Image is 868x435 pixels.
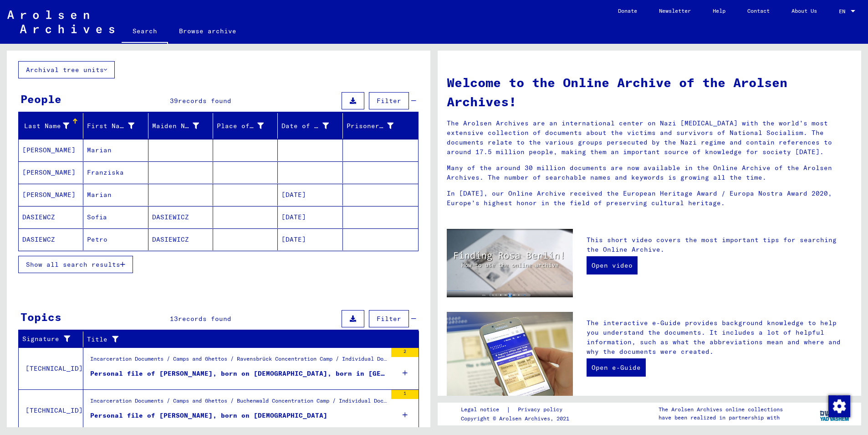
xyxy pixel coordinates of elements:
[447,119,852,157] p: The Arolsen Archives are an international center on Nazi [MEDICAL_DATA] with the world’s most ext...
[447,189,852,208] p: In [DATE], our Online Archive received the European Heritage Award / Europa Nostra Award 2020, Eu...
[818,402,852,425] img: yv_logo.png
[18,61,115,78] button: Archival tree units
[18,256,133,273] button: Show all search results
[587,318,852,357] p: The interactive e-Guide provides background knowledge to help you understand the documents. It in...
[90,411,327,420] div: Personal file of [PERSON_NAME], born on [DEMOGRAPHIC_DATA]
[587,256,638,274] a: Open video
[26,260,120,269] span: Show all search results
[148,206,213,228] mat-cell: DASIEWICZ
[19,206,83,228] mat-cell: DASIEWCZ
[170,97,178,105] span: 39
[461,405,506,414] a: Legal notice
[20,91,61,107] div: People
[828,395,850,417] div: Change consent
[461,405,573,414] div: |
[178,97,231,105] span: records found
[839,8,849,15] span: EN
[20,309,61,325] div: Topics
[22,121,69,131] div: Last Name
[90,397,387,409] div: Incarceration Documents / Camps and Ghettos / Buchenwald Concentration Camp / Individual Document...
[87,332,408,347] div: Title
[19,184,83,206] mat-cell: [PERSON_NAME]
[178,315,231,323] span: records found
[828,395,850,417] img: Change consent
[19,389,83,431] td: [TECHNICAL_ID]
[22,334,71,344] div: Signature
[19,113,83,139] mat-header-cell: Last Name
[19,161,83,183] mat-cell: [PERSON_NAME]
[148,228,213,250] mat-cell: DASIEWICZ
[217,119,277,133] div: Place of Birth
[281,121,328,131] div: Date of Birth
[83,206,148,228] mat-cell: Sofia
[90,355,387,368] div: Incarceration Documents / Camps and Ghettos / Ravensbrück Concentration Camp / Individual Documen...
[168,20,247,42] a: Browse archive
[19,139,83,161] mat-cell: [PERSON_NAME]
[170,315,178,323] span: 13
[278,184,342,206] mat-cell: [DATE]
[347,119,407,133] div: Prisoner #
[447,229,573,298] img: video.jpg
[461,414,573,423] p: Copyright © Arolsen Archives, 2021
[347,121,393,131] div: Prisoner #
[369,310,409,327] button: Filter
[87,335,396,344] div: Title
[83,228,148,250] mat-cell: Petro
[377,315,401,323] span: Filter
[19,228,83,250] mat-cell: DASIEWCZ
[90,369,387,378] div: Personal file of [PERSON_NAME], born on [DEMOGRAPHIC_DATA], born in [GEOGRAPHIC_DATA]
[152,121,199,131] div: Maiden Name
[281,119,342,133] div: Date of Birth
[83,113,148,139] mat-header-cell: First Name
[87,119,148,133] div: First Name
[369,92,409,109] button: Filter
[7,10,114,33] img: Arolsen_neg.svg
[511,405,573,414] a: Privacy policy
[83,184,148,206] mat-cell: Marian
[19,347,83,389] td: [TECHNICAL_ID]
[148,113,213,139] mat-header-cell: Maiden Name
[447,312,573,396] img: eguide.jpg
[659,414,783,422] p: have been realized in partnership with
[447,73,852,111] h1: Welcome to the Online Archive of the Arolsen Archives!
[391,348,419,357] div: 2
[83,161,148,183] mat-cell: Franziska
[22,119,83,133] div: Last Name
[659,405,783,414] p: The Arolsen Archives online collections
[122,20,168,44] a: Search
[377,97,401,105] span: Filter
[391,390,419,399] div: 1
[83,139,148,161] mat-cell: Marian
[217,121,264,131] div: Place of Birth
[343,113,418,139] mat-header-cell: Prisoner #
[278,206,342,228] mat-cell: [DATE]
[213,113,278,139] mat-header-cell: Place of Birth
[152,119,213,133] div: Maiden Name
[22,332,83,347] div: Signature
[278,113,342,139] mat-header-cell: Date of Birth
[587,358,646,377] a: Open e-Guide
[87,121,134,131] div: First Name
[278,228,342,250] mat-cell: [DATE]
[587,235,852,254] p: This short video covers the most important tips for searching the Online Archive.
[447,163,852,182] p: Many of the around 30 million documents are now available in the Online Archive of the Arolsen Ar...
